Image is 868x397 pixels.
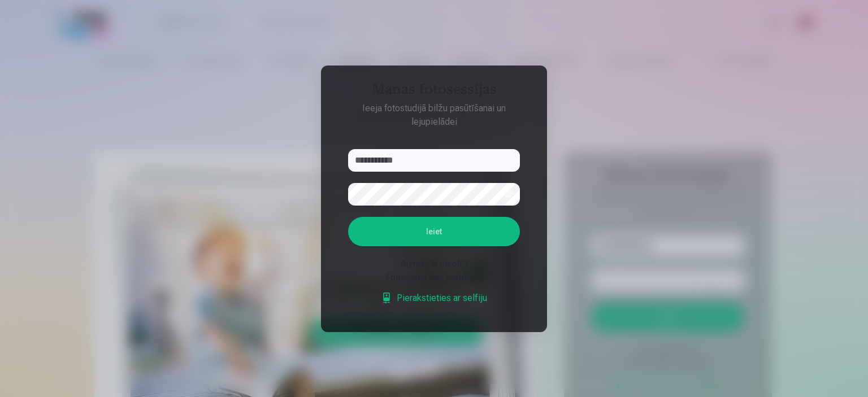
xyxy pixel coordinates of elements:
[337,102,531,129] p: Ieeja fotostudijā bilžu pasūtīšanai un lejupielādei
[381,291,487,305] a: Pierakstieties ar selfiju
[348,258,520,271] div: Aizmirsāt paroli ?
[348,271,520,285] div: Fotosesija bez paroles ?
[337,81,531,102] h4: Manas fotosessijas
[348,217,520,246] button: Ieiet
